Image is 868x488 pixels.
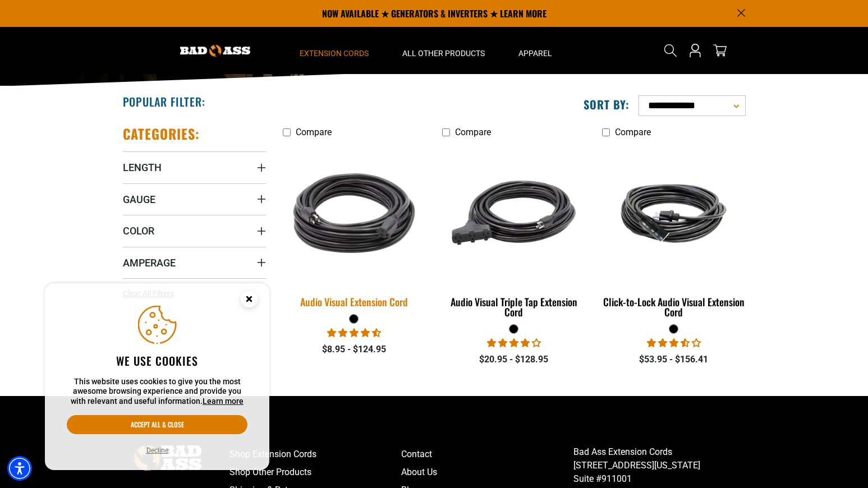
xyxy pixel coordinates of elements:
[67,353,247,368] h2: We use cookies
[401,445,573,463] a: Contact
[686,27,704,74] a: Open this option
[203,397,244,406] a: This website uses cookies to give you the most awesome browsing experience and provide you with r...
[67,377,247,407] p: This website uses cookies to give you the most awesome browsing experience and provide you with r...
[662,42,679,59] summary: Search
[502,27,569,74] summary: Apparel
[283,297,426,307] div: Audio Visual Extension Cord
[123,224,154,237] span: Color
[442,143,585,324] a: black Audio Visual Triple Tap Extension Cord
[283,343,426,356] div: $8.95 - $124.95
[45,283,269,471] aside: Cookie Consent
[123,193,155,206] span: Gauge
[229,283,269,318] button: Close this option
[123,151,266,183] summary: Length
[402,48,485,58] span: All Other Products
[442,297,585,317] div: Audio Visual Triple Tap Extension Cord
[123,247,266,278] summary: Amperage
[123,161,162,174] span: Length
[296,127,332,137] span: Compare
[229,463,402,481] a: Shop Other Products
[123,183,266,215] summary: Gauge
[602,143,745,324] a: black Click-to-Lock Audio Visual Extension Cord
[615,127,651,137] span: Compare
[647,338,701,348] span: 3.50 stars
[283,27,385,74] summary: Extension Cords
[327,328,381,338] span: 4.73 stars
[283,143,426,314] a: black Audio Visual Extension Cord
[7,456,32,481] div: Accessibility Menu
[300,48,369,58] span: Extension Cords
[602,353,745,366] div: $53.95 - $156.41
[711,44,729,57] a: cart
[442,353,585,366] div: $20.95 - $128.95
[443,149,585,278] img: black
[518,48,552,58] span: Apparel
[123,256,176,269] span: Amperage
[385,27,502,74] summary: All Other Products
[123,215,266,246] summary: Color
[275,141,433,285] img: black
[143,445,172,456] button: Decline
[455,127,491,137] span: Compare
[67,415,247,434] button: Accept all & close
[602,297,745,317] div: Click-to-Lock Audio Visual Extension Cord
[229,445,402,463] a: Shop Extension Cords
[401,463,573,481] a: About Us
[180,45,250,57] img: Bad Ass Extension Cords
[584,97,630,112] label: Sort by:
[123,125,200,142] h2: Categories:
[487,338,541,348] span: 3.75 stars
[123,94,205,109] h2: Popular Filter:
[603,170,745,256] img: black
